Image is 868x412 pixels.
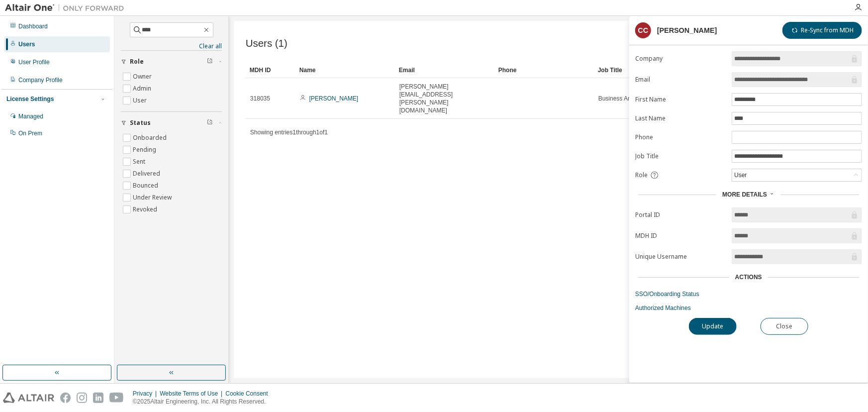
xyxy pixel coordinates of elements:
[635,253,726,261] label: Unique Username
[133,192,174,204] label: Under Review
[782,22,862,39] button: Re-Sync from MDH
[18,22,48,30] div: Dashboard
[133,180,160,192] label: Bounced
[733,170,748,181] div: User
[735,273,762,281] div: Actions
[160,390,225,398] div: Website Terms of Use
[299,62,391,78] div: Name
[250,62,291,78] div: MDH ID
[635,96,726,103] label: First Name
[246,38,288,49] span: Users (1)
[5,3,129,13] img: Altair One
[250,129,328,136] span: Showing entries 1 through 1 of 1
[635,304,862,312] a: Authorized Machines
[635,232,726,240] label: MDH ID
[18,129,42,137] div: On Prem
[18,112,43,120] div: Managed
[399,83,490,114] span: [PERSON_NAME][EMAIL_ADDRESS][PERSON_NAME][DOMAIN_NAME]
[18,76,63,84] div: Company Profile
[93,393,103,403] img: linkedin.svg
[635,152,726,160] label: Job Title
[133,132,169,144] label: Onboarded
[761,318,808,335] button: Close
[635,290,862,298] a: SSO/Onboarding Status
[133,71,154,83] label: Owner
[207,119,213,127] span: Clear filter
[635,76,726,84] label: Email
[18,58,50,66] div: User Profile
[133,83,153,95] label: Admin
[133,398,274,406] p: © 2025 Altair Engineering, Inc. All Rights Reserved.
[3,393,54,403] img: altair_logo.svg
[657,26,717,34] div: [PERSON_NAME]
[130,119,151,127] span: Status
[133,95,149,106] label: User
[133,204,159,215] label: Revoked
[732,169,862,181] div: User
[109,393,124,403] img: youtube.svg
[635,171,648,179] span: Role
[635,133,726,141] label: Phone
[250,95,270,103] span: 318035
[121,51,222,73] button: Role
[121,112,222,134] button: Status
[399,62,490,78] div: Email
[133,168,162,180] label: Delivered
[133,390,160,398] div: Privacy
[722,191,767,198] span: More Details
[225,390,274,398] div: Cookie Consent
[635,22,651,38] div: CC
[309,95,359,102] a: [PERSON_NAME]
[130,58,144,66] span: Role
[121,42,222,50] a: Clear all
[598,62,689,78] div: Job Title
[498,62,590,78] div: Phone
[6,95,54,103] div: License Settings
[77,393,87,403] img: instagram.svg
[689,318,737,335] button: Update
[635,211,726,219] label: Portal ID
[18,40,35,48] div: Users
[207,58,213,66] span: Clear filter
[133,144,158,156] label: Pending
[133,156,147,168] label: Sent
[598,95,650,103] span: Business Analyst III
[635,114,726,122] label: Last Name
[635,55,726,63] label: Company
[60,393,71,403] img: facebook.svg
